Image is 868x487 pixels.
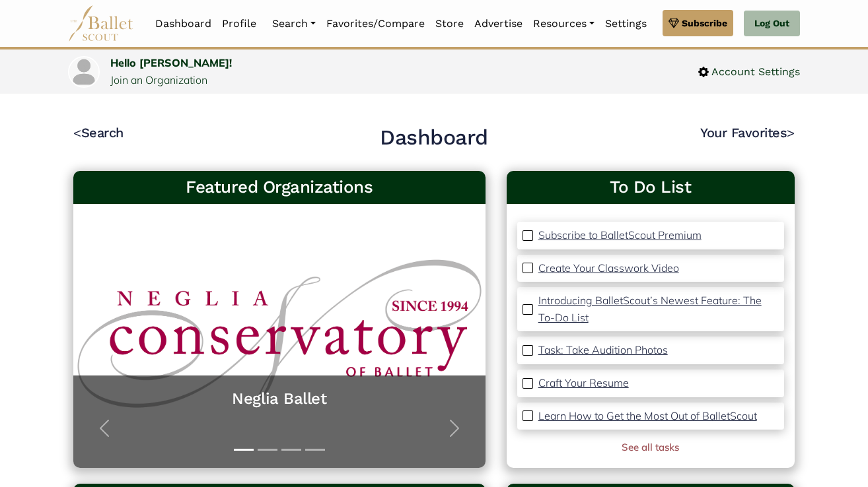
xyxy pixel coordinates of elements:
[217,10,262,38] a: Profile
[538,228,702,242] p: Subscribe to BalletScout Premium
[538,260,679,277] a: Create Your Classwork Video
[517,176,784,199] a: To Do List
[430,10,469,38] a: Store
[787,124,795,141] code: >
[538,409,757,422] p: Learn How to Get the Most Out of BalletScout
[600,10,652,38] a: Settings
[321,10,430,38] a: Favorites/Compare
[258,442,277,457] button: Slide 2
[538,261,679,275] p: Create Your Classwork Video
[469,10,528,38] a: Advertise
[538,376,629,389] p: Craft Your Resume
[538,292,779,326] a: Introducing BalletScout’s Newest Feature: The To-Do List
[281,442,301,457] button: Slide 3
[538,408,757,425] a: Learn How to Get the Most Out of BalletScout
[538,375,629,392] a: Craft Your Resume
[69,57,98,86] img: profile picture
[305,442,325,457] button: Slide 4
[267,10,321,38] a: Search
[110,73,207,86] a: Join an Organization
[709,63,800,81] span: Account Settings
[538,227,702,244] a: Subscribe to BalletScout Premium
[538,342,668,359] a: Task: Take Audition Photos
[698,63,800,81] a: Account Settings
[682,16,727,30] span: Subscribe
[150,10,217,38] a: Dashboard
[744,11,800,37] a: Log Out
[110,56,232,69] a: Hello [PERSON_NAME]!
[669,16,679,30] img: gem.svg
[538,294,762,324] p: Introducing BalletScout’s Newest Feature: The To-Do List
[538,343,668,356] p: Task: Take Audition Photos
[663,10,733,36] a: Subscribe
[528,10,600,38] a: Resources
[700,125,795,141] a: Your Favorites
[234,442,254,457] button: Slide 1
[73,124,81,141] code: <
[380,124,488,152] h2: Dashboard
[87,389,472,409] a: Neglia Ballet
[622,441,679,453] a: See all tasks
[73,125,124,141] a: <Search
[84,176,475,199] h3: Featured Organizations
